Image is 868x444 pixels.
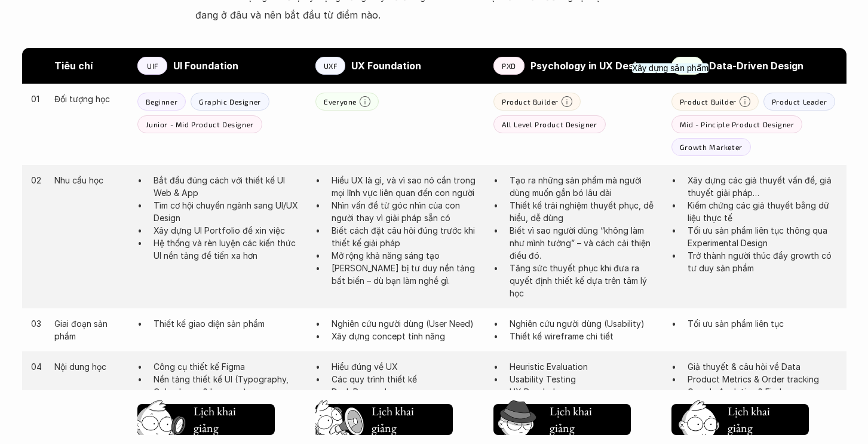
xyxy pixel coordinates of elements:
p: Giả thuyết & câu hỏi về Data [688,360,838,373]
strong: UX Foundation [351,60,421,72]
p: Thiết kế giao diện sản phẩm [154,317,303,330]
p: Trở thành người thúc đẩy growth có tư duy sản phẩm [688,249,838,274]
p: Product Builder [680,97,737,106]
p: Thiết kế wireframe chi tiết [510,330,660,342]
h5: Lịch khai giảng [550,403,594,436]
p: Nền tảng thiết kế UI (Typography, Color, Icons & Images...) [154,373,303,398]
p: [PERSON_NAME] bị tư duy nền tảng bất biến – dù bạn làm nghề gì. [332,262,481,287]
h5: Lịch khai giảng [372,403,416,436]
p: Công cụ thiết kế Figma [154,360,303,373]
p: 01 [31,93,43,105]
p: Nghiên cứu người dùng (User Need) [332,317,481,330]
p: Xây dựng UI Portfolio để xin việc [154,224,303,237]
strong: Tiêu chí [54,60,93,72]
p: Nội dung học [54,360,125,373]
p: Biết cách đặt câu hỏi đúng trước khi thiết kế giải pháp [332,224,481,249]
p: Tăng sức thuyết phục khi đưa ra quyết định thiết kế dựa trên tâm lý học [510,262,660,299]
p: DAD [680,62,695,70]
p: UIF [147,62,158,70]
p: Hệ thống và rèn luyện các kiến thức UI nền tảng để tiến xa hơn [154,237,303,262]
a: Lịch khai giảng [315,399,453,435]
p: Mid - Pinciple Product Designer [680,120,795,128]
p: Hiểu UX là gì, và vì sao nó cần trong mọi lĩnh vực liên quan đến con người [332,174,481,199]
p: Product Leader [772,97,827,106]
p: Nhu cầu học [54,174,125,186]
p: Google Analytics & Firebase [688,385,838,398]
p: UXF [324,62,338,70]
p: Hiểu đúng về UX [332,360,481,373]
p: Nhìn vấn đề từ góc nhìn của con người thay vì giải pháp sẵn có [332,199,481,224]
p: All Level Product Designer [502,120,597,128]
strong: Psychology in UX Design [530,60,648,72]
button: Lịch khai giảng [671,404,809,435]
h5: Lịch khai giảng [194,403,238,436]
p: 03 [31,317,43,330]
p: Desk Research [332,385,481,398]
p: Xây dựng concept tính năng [332,330,481,342]
p: Giai đoạn sản phẩm [54,317,125,342]
p: Kiểm chứng các giả thuyết bằng dữ liệu thực tế [688,199,838,224]
p: Biết vì sao người dùng “không làm như mình tưởng” – và cách cải thiện điều đó. [510,224,660,262]
p: Heuristic Evaluation [510,360,660,373]
p: Product Metrics & Order tracking [688,373,838,385]
p: Tối ưu sản phẩm liên tục thông qua Experimental Design [688,224,838,249]
p: Mở rộng khả năng sáng tạo [332,249,481,262]
p: Beginner [146,97,177,106]
p: Graphic Designer [199,97,261,106]
p: Tạo ra những sản phẩm mà người dùng muốn gắn bó lâu dài [510,174,660,199]
button: Lịch khai giảng [493,404,631,435]
p: Các quy trình thiết kế [332,373,481,385]
p: Junior - Mid Product Designer [146,120,253,128]
p: Tối ưu sản phẩm liên tục [688,317,838,330]
h5: Lịch khai giảng [728,403,772,436]
p: Bắt đầu đúng cách với thiết kế UI Web & App [154,174,303,199]
p: PXD [502,62,516,70]
strong: UI Foundation [173,60,238,72]
p: Thiết kế trải nghiệm thuyết phục, dễ hiểu, dễ dùng [510,199,660,224]
p: Product Builder [502,97,559,106]
p: Tìm cơ hội chuyển ngành sang UI/UX Design [154,199,303,224]
a: Lịch khai giảng [671,399,809,435]
p: 02 [31,174,43,186]
strong: Data-Driven Design [709,60,803,72]
a: Lịch khai giảng [137,399,275,435]
p: Xây dựng các giả thuyết vấn đề, giả thuyết giải pháp… [688,174,838,199]
button: Lịch khai giảng [315,404,453,435]
p: Everyone [324,97,357,106]
a: Lịch khai giảng [493,399,631,435]
p: Usability Testing [510,373,660,385]
p: 04 [31,360,43,373]
p: Growth Marketer [680,143,743,151]
p: Đối tượng học [54,93,125,105]
p: Nghiên cứu người dùng (Usability) [510,317,660,330]
p: UX Psychology [510,385,660,398]
button: Lịch khai giảng [137,404,275,435]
